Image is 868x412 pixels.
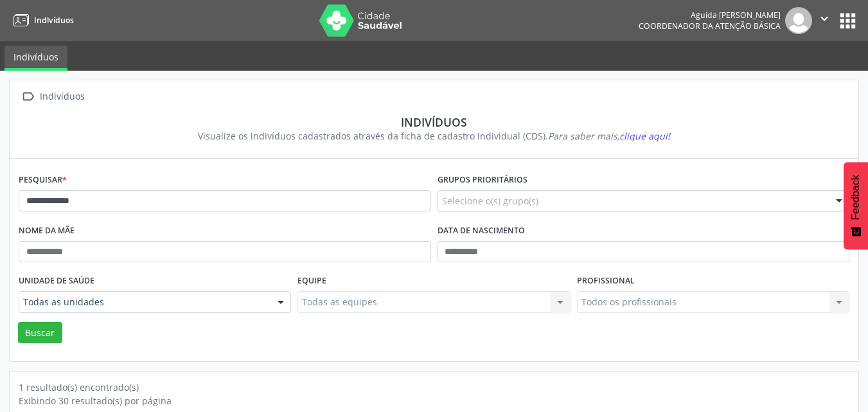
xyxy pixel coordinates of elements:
[785,7,812,34] img: img
[19,221,75,241] label: Nome da mãe
[639,21,781,31] span: Coordenador da Atenção Básica
[817,12,831,26] i: 
[850,175,862,220] span: Feedback
[577,271,635,291] label: Profissional
[9,10,74,31] a: Indivíduos
[438,221,525,241] label: Data de nascimento
[19,87,37,106] i: 
[619,130,670,142] span: clique aqui!
[28,115,840,129] div: Indivíduos
[442,194,538,208] span: Selecione o(s) grupo(s)
[812,7,837,34] button: 
[844,162,868,249] button: Feedback - Mostrar pesquisa
[639,10,781,21] div: Aguida [PERSON_NAME]
[19,394,849,408] div: Exibindo 30 resultado(s) por página
[19,87,87,106] a:  Indivíduos
[37,87,87,106] div: Indivíduos
[548,130,670,142] i: Para saber mais,
[297,271,326,291] label: Equipe
[18,322,62,344] button: Buscar
[19,170,67,190] label: Pesquisar
[28,129,840,143] div: Visualize os indivíduos cadastrados através da ficha de cadastro individual (CDS).
[34,15,74,26] span: Indivíduos
[19,381,849,394] div: 1 resultado(s) encontrado(s)
[4,46,67,71] a: Indivíduos
[19,271,94,291] label: Unidade de saúde
[23,296,265,309] span: Todas as unidades
[438,170,527,190] label: Grupos prioritários
[837,10,859,32] button: apps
